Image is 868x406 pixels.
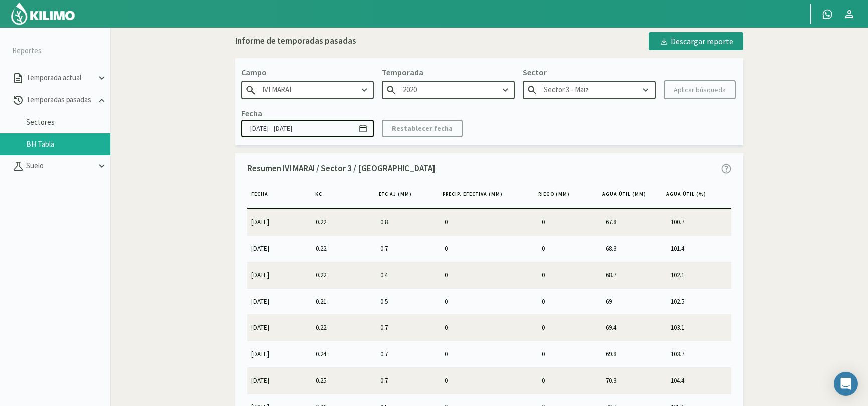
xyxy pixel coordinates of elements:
[602,262,667,288] td: 68.7
[375,186,439,208] th: ETc aj (MM)
[667,368,731,394] td: 104.4
[26,118,110,127] a: Sectores
[312,288,376,314] td: 0.21
[538,288,602,314] td: 0
[247,341,312,367] td: [DATE]
[649,32,743,50] button: Descargar reporte
[538,315,602,341] td: 0
[441,288,537,314] td: 0
[441,315,537,341] td: 0
[602,209,667,235] td: 67.8
[24,160,96,172] p: Suelo
[312,235,376,261] td: 0.22
[439,186,534,208] th: Precip. Efectiva (MM)
[441,341,537,367] td: 0
[441,209,537,235] td: 0
[667,288,731,314] td: 102.5
[10,2,76,26] img: Kilimo
[247,262,312,288] td: [DATE]
[247,162,436,175] p: Resumen IVI MARAI / Sector 3 / [GEOGRAPHIC_DATA]
[376,368,441,394] td: 0.7
[376,288,441,314] td: 0.5
[523,66,656,78] p: Sector
[667,262,731,288] td: 102.1
[376,235,441,261] td: 0.7
[247,315,312,341] td: [DATE]
[311,186,375,208] th: KC
[602,235,667,261] td: 68.3
[659,35,733,47] div: Descargar reporte
[312,262,376,288] td: 0.22
[538,209,602,235] td: 0
[376,262,441,288] td: 0.4
[662,186,726,208] th: Agua Útil (%)
[247,235,312,261] td: [DATE]
[312,315,376,341] td: 0.22
[247,186,311,208] th: Fecha
[26,140,110,149] a: BH Tabla
[538,368,602,394] td: 0
[667,315,731,341] td: 103.1
[247,209,312,235] td: [DATE]
[312,341,376,367] td: 0.24
[382,66,515,78] p: Temporada
[602,341,667,367] td: 69.8
[24,94,96,106] p: Temporadas pasadas
[376,315,441,341] td: 0.7
[241,107,262,119] p: Fecha
[602,288,667,314] td: 69
[534,186,598,208] th: Riego (MM)
[667,235,731,261] td: 101.4
[382,81,515,99] input: Escribe para buscar
[24,72,96,84] p: Temporada actual
[598,186,663,208] th: Agua útil (MM)
[312,209,376,235] td: 0.22
[441,235,537,261] td: 0
[602,315,667,341] td: 69.4
[235,35,356,48] div: Informe de temporadas pasadas
[241,81,374,99] input: Escribe para buscar
[667,209,731,235] td: 100.7
[376,209,441,235] td: 0.8
[538,262,602,288] td: 0
[247,368,312,394] td: [DATE]
[312,368,376,394] td: 0.25
[602,368,667,394] td: 70.3
[241,120,374,137] input: dd/mm/yyyy - dd/mm/yyyy
[538,235,602,261] td: 0
[441,262,537,288] td: 0
[834,372,858,396] div: Open Intercom Messenger
[241,66,374,78] p: Campo
[538,341,602,367] td: 0
[376,341,441,367] td: 0.7
[247,288,312,314] td: [DATE]
[523,81,656,99] input: Escribe para buscar
[441,368,537,394] td: 0
[667,341,731,367] td: 103.7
